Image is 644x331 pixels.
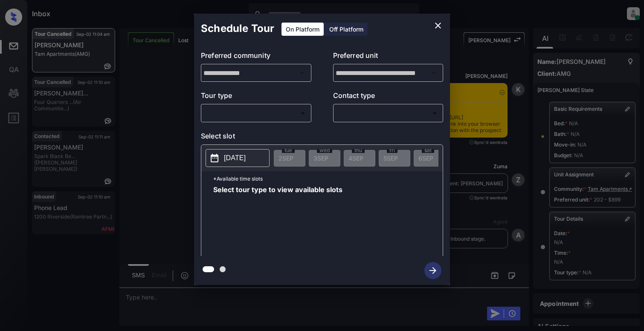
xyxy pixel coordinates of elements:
[201,131,443,144] p: Select slot
[281,23,324,36] div: On Platform
[213,171,443,186] p: *Available time slots
[194,14,281,43] h2: Schedule Tour
[201,90,311,104] p: Tour type
[201,50,311,64] p: Preferred community
[333,90,444,104] p: Contact type
[429,17,447,34] button: close
[206,149,270,167] button: [DATE]
[325,23,368,36] div: Off Platform
[224,153,246,163] p: [DATE]
[333,50,444,64] p: Preferred unit
[213,186,342,254] span: Select tour type to view available slots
